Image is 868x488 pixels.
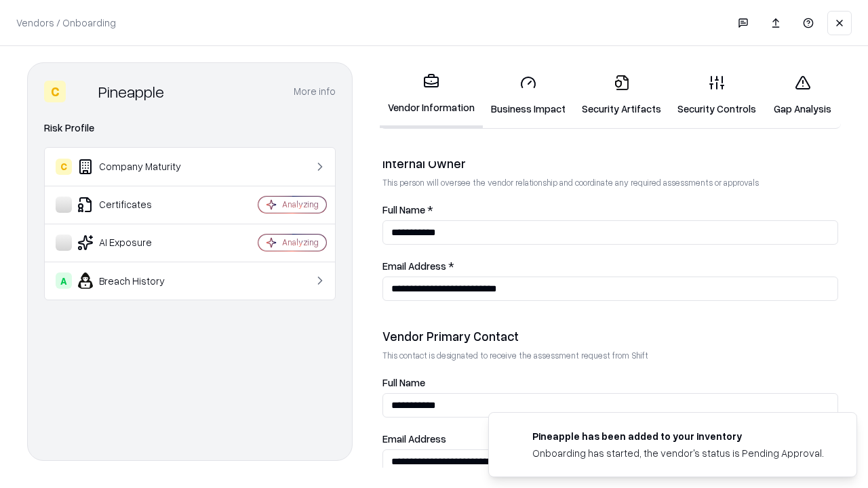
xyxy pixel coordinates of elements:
img: Pineapple [71,81,93,102]
div: Analyzing [282,237,319,248]
button: More info [294,79,336,104]
div: C [44,81,66,102]
div: Onboarding has started, the vendor's status is Pending Approval. [532,446,824,460]
img: pineappleenergy.com [505,429,521,445]
a: Business Impact [483,64,574,127]
div: Pineapple [98,81,164,102]
div: Pineapple has been added to your inventory [532,429,824,443]
a: Security Artifacts [574,64,669,127]
label: Full Name [382,378,838,388]
label: Full Name * [382,205,838,215]
a: Vendor Information [380,62,483,128]
div: Vendor Primary Contact [382,328,838,344]
div: C [56,159,72,175]
div: Breach History [56,272,218,289]
label: Email Address [382,434,838,444]
div: A [56,272,72,289]
div: Internal Owner [382,155,838,171]
div: Analyzing [282,199,319,210]
div: Risk Profile [44,120,336,136]
a: Gap Analysis [764,64,841,127]
p: This person will oversee the vendor relationship and coordinate any required assessments or appro... [382,177,838,188]
p: Vendors / Onboarding [16,16,116,30]
div: AI Exposure [56,235,218,251]
p: This contact is designated to receive the assessment request from Shift [382,350,838,361]
a: Security Controls [669,64,764,127]
label: Email Address * [382,261,838,271]
div: Company Maturity [56,159,218,175]
div: Certificates [56,197,218,213]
